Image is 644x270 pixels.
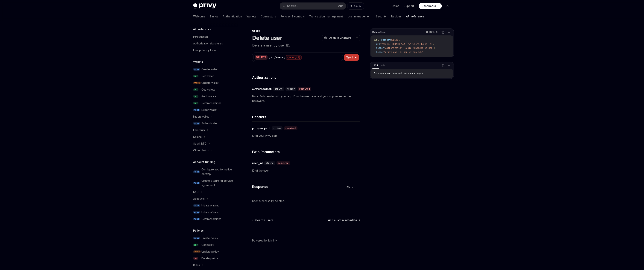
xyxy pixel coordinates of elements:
[252,87,272,91] div: Authorization
[280,12,305,21] a: Policies & controls
[422,4,436,8] span: Dashboard
[193,75,198,78] span: GET
[380,63,387,68] div: 404
[252,239,277,242] a: Powered by Mintlify
[309,12,343,21] a: Transaction management
[253,218,273,222] a: Search users
[252,29,360,33] div: Users
[193,95,198,98] span: GET
[384,51,423,54] span: 'privy-app-id: <privy-app-id>'
[347,3,364,9] button: Ask AI
[247,12,256,21] a: Wallets
[201,210,220,214] div: Initiate offramp
[276,55,284,59] div: users
[322,35,354,41] button: Open in ChatGPT
[190,209,238,216] a: POSTInitiate offramp
[441,30,445,35] button: Copy the contents from the code block
[373,38,379,41] span: curl
[193,160,215,164] h5: Account funding
[274,55,276,59] div: /
[432,43,434,46] span: \
[190,166,238,177] a: POSTConfigure app for native onramp
[201,108,217,112] div: Export wallet
[190,120,238,127] a: POSTAuthenticate
[201,203,219,208] div: Initiate onramp
[252,184,345,189] h4: Response
[255,55,268,60] div: DELETE
[380,43,432,46] span: https://[DOMAIN_NAME]/v1/users/{user_id}
[193,170,200,173] span: POST
[445,3,451,9] button: Toggle dark mode
[193,68,200,71] span: POST
[193,122,200,125] span: POST
[273,127,281,130] span: string
[190,235,238,241] a: POSTCreate policy
[193,250,201,253] span: PATCH
[423,29,439,35] button: cURL
[344,54,359,61] button: Try it
[328,218,357,222] span: Add custom metadata
[193,3,216,9] img: dark logo
[286,55,302,60] div: {user_id}
[379,38,391,41] span: --request
[252,149,360,154] h4: Path Parameters
[252,43,360,48] p: Delete a user by user ID.
[190,93,238,100] a: GETGet balance
[252,126,270,130] div: privy-app-id
[266,162,274,165] span: string
[446,63,451,68] button: Ask AI
[252,34,282,41] h1: Delete user
[190,100,238,106] a: GETGet transactions
[328,218,360,222] a: Add custom metadata
[193,211,200,214] span: POST
[404,4,414,8] a: Support
[287,87,295,90] span: header
[372,63,379,68] div: 204
[193,204,200,207] span: POST
[347,12,371,21] a: User management
[193,34,208,39] div: Introduction
[201,74,214,78] div: Get wallet
[284,126,297,130] div: required
[201,243,214,247] div: Get policy
[373,51,384,54] span: --header
[384,46,434,49] span: 'Authorization: Basic <encoded-value>'
[376,12,387,21] a: Security
[419,3,442,9] a: Dashboard
[193,128,205,132] div: Ethereum
[275,87,282,90] span: string
[190,73,238,79] a: GETGet wallet
[346,55,353,60] span: Try it
[193,257,198,260] span: DEL
[193,48,216,52] div: Idempotency keys
[190,47,238,54] a: Idempotency keys
[193,109,200,111] span: POST
[201,81,218,85] div: Update wallet
[193,190,198,194] div: KYC
[201,236,218,240] div: Create policy
[252,199,360,203] p: User successfully deleted.
[190,202,238,209] a: POSTInitiate onramp
[429,31,435,34] p: cURL
[193,88,198,91] span: GET
[329,36,352,40] span: Open in ChatGPT
[287,4,298,8] div: Search...
[252,161,263,165] div: user_id
[392,4,399,8] a: Demo
[201,101,221,105] div: Get transactions
[373,43,380,46] span: --url
[210,12,218,21] a: Basics
[255,218,273,222] span: Search users
[446,30,451,35] button: Ask AI
[391,12,402,21] a: Recipes
[252,114,360,119] h4: Headers
[354,4,361,8] span: Ask AI
[398,38,400,41] span: \
[193,102,198,105] span: GET
[252,75,360,80] h4: Authorizations
[193,27,212,31] h5: API reference
[193,135,202,139] div: Solana
[190,216,238,222] a: POSTGet transactions
[193,114,209,119] div: Import wallet
[190,248,238,255] a: PATCHUpdate policy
